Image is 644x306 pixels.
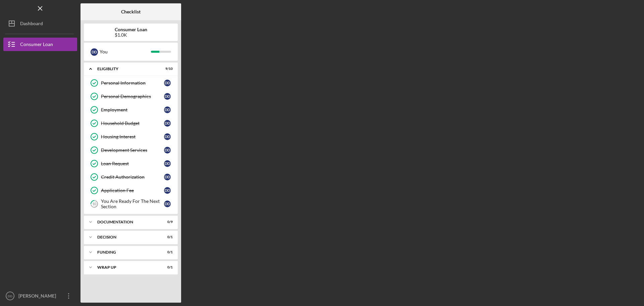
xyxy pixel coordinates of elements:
div: 0 / 1 [161,235,173,239]
a: Housing InterestDD [87,130,174,143]
div: Wrap up [97,265,156,269]
div: 0 / 1 [161,250,173,254]
div: D D [164,106,171,113]
div: Housing Interest [101,134,164,139]
div: Consumer Loan [20,38,53,53]
div: Household Budget [101,121,164,126]
div: D D [164,80,171,86]
div: Eligiblity [97,67,156,71]
div: D D [164,133,171,140]
a: Application FeeDD [87,184,174,197]
div: Loan Request [101,161,164,166]
b: Checklist [121,9,141,14]
div: Employment [101,107,164,113]
div: Decision [97,235,156,239]
div: $1.0K [115,32,147,38]
div: D D [164,160,171,167]
div: Personal Demographics [101,94,164,99]
button: Consumer Loan [3,38,77,51]
a: Personal InformationDD [87,76,174,90]
div: D D [164,174,171,180]
div: Credit Authorization [101,174,164,180]
div: Funding [97,250,156,254]
a: 10You Are Ready For The Next SectionDD [87,197,174,211]
a: Personal DemographicsDD [87,90,174,103]
div: Personal Information [101,80,164,86]
div: D D [164,187,171,194]
div: D D [164,147,171,154]
div: You [100,46,151,57]
button: Dashboard [3,17,77,30]
div: Application Fee [101,188,164,193]
div: 9 / 10 [161,67,173,71]
a: Credit AuthorizationDD [87,170,174,184]
div: D D [164,120,171,127]
div: Dashboard [20,17,43,32]
div: D D [164,201,171,207]
text: DD [8,294,12,298]
b: Consumer Loan [115,27,147,32]
button: DD[PERSON_NAME] [3,289,77,303]
div: You Are Ready For The Next Section [101,199,164,209]
a: Household BudgetDD [87,117,174,130]
div: Documentation [97,220,156,224]
div: 0 / 1 [161,265,173,269]
tspan: 10 [92,202,97,206]
div: D D [164,93,171,100]
div: 0 / 9 [161,220,173,224]
div: Development Services [101,147,164,153]
a: Development ServicesDD [87,143,174,157]
a: EmploymentDD [87,103,174,117]
div: D D [91,48,98,56]
div: [PERSON_NAME] [17,289,60,304]
a: Loan RequestDD [87,157,174,170]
